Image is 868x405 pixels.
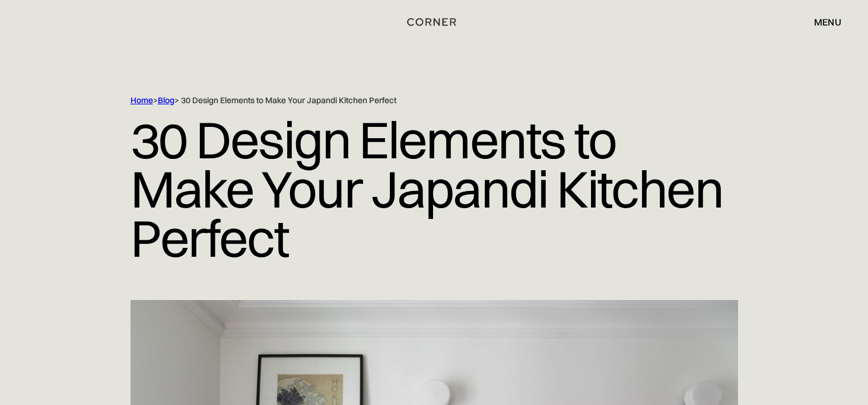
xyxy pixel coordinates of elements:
a: Home [131,95,153,106]
a: home [403,14,464,30]
h1: 30 Design Elements to Make Your Japandi Kitchen Perfect [131,106,738,272]
div: menu [814,17,841,27]
div: > > 30 Design Elements to Make Your Japandi Kitchen Perfect [131,95,688,106]
div: menu [802,12,841,32]
a: Blog [158,95,174,106]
